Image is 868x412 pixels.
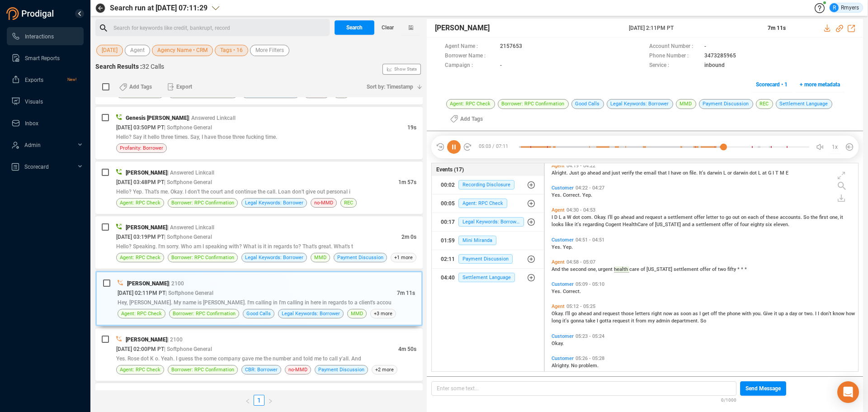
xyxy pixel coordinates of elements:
[668,170,671,176] span: I
[760,214,766,220] span: of
[563,214,567,220] span: a
[120,365,160,374] span: Agent: RPC Check
[189,115,236,121] span: | Answered Linkcall
[571,318,585,324] span: gonna
[552,318,562,324] span: long
[215,45,248,56] button: Tags • 16
[732,214,741,220] span: out
[613,318,631,324] span: request
[120,199,160,207] span: Agent: RPC Check
[593,311,603,317] span: and
[565,311,571,317] span: I'll
[255,45,284,56] span: More Filters
[819,214,830,220] span: first
[563,244,573,250] span: Yep.
[765,222,774,227] span: six
[723,170,727,176] span: L
[680,311,693,317] span: soon
[398,346,416,352] span: 4m 50s
[580,170,587,176] span: go
[245,365,278,374] span: CBR: Borrower
[500,61,502,71] span: -
[718,266,727,272] span: two
[830,214,840,220] span: one,
[664,214,668,220] span: a
[756,77,788,92] span: Scorecard • 1
[254,395,264,405] a: 1
[116,124,164,131] span: [DATE] 03:50PM PT
[646,266,674,272] span: [US_STATE]
[554,214,559,220] span: D
[704,52,736,61] span: 3473285965
[500,42,522,52] span: 2157653
[11,71,76,89] a: ExportsNew!
[152,45,213,56] button: Agency Name • CRM
[7,71,84,89] li: Exports
[696,222,722,227] span: settlement
[780,170,786,176] span: M
[763,311,774,317] span: Give
[337,253,383,262] span: Payment Discussion
[727,311,742,317] span: phone
[668,214,694,220] span: settlement
[126,170,167,176] span: [PERSON_NAME]
[394,15,417,123] span: Show Stats
[268,398,273,404] span: right
[441,233,455,248] div: 01:59
[552,266,561,272] span: And
[372,365,397,374] span: +2 more
[441,178,455,192] div: 00:02
[118,290,165,296] span: [DATE] 02:11PM PT
[585,318,597,324] span: take
[95,216,423,269] div: [PERSON_NAME]| Answered Linkcall[DATE] 03:19PM PT| Softphone General2m 0sHello? Speaking. I'm sor...
[674,311,680,317] span: as
[629,24,757,32] span: [DATE] 2:11PM PT
[254,395,264,406] li: 1
[552,244,563,250] span: Yes.
[445,61,495,71] span: Campaign :
[559,214,563,220] span: L
[167,170,214,176] span: | Answered Linkcall
[11,27,76,45] a: Interactions
[707,170,723,176] span: darwin
[569,170,580,176] span: Just
[25,99,43,105] span: Visuals
[598,266,614,272] span: urgent
[250,45,289,56] button: More Filters
[7,27,84,45] li: Interactions
[11,49,76,67] a: Smart Reports
[432,269,544,287] button: 04:40Settlement Language
[245,199,303,207] span: Legal Keywords: Borrower
[552,311,565,317] span: Okay.
[164,124,212,131] span: | Softphone General
[116,234,164,240] span: [DATE] 03:19PM PT
[552,341,564,346] span: Okay.
[24,142,41,148] span: Admin
[758,170,762,176] span: L
[552,214,554,220] span: I
[120,144,163,152] span: Profanity: Borrower
[700,266,712,272] span: offer
[649,61,700,71] span: Service :
[164,179,212,185] span: | Softphone General
[246,309,271,318] span: Good Calls
[7,114,84,132] li: Inbox
[575,222,583,227] span: it's
[288,365,307,374] span: no-MMD
[727,170,733,176] span: or
[748,214,760,220] span: each
[351,309,363,318] span: MMD
[165,290,213,296] span: | Softphone General
[458,199,507,208] span: Agent: RPC Check
[578,311,593,317] span: ahead
[656,318,671,324] span: admin
[608,214,614,220] span: I'll
[129,80,152,94] span: Add Tags
[120,253,160,262] span: Agent: RPC Check
[840,214,843,220] span: it
[116,346,164,352] span: [DATE] 02:00PM PT
[644,170,658,176] span: email
[830,3,859,12] div: Rmyers
[815,311,818,317] span: I
[171,365,234,374] span: Borrower: RPC Confirmation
